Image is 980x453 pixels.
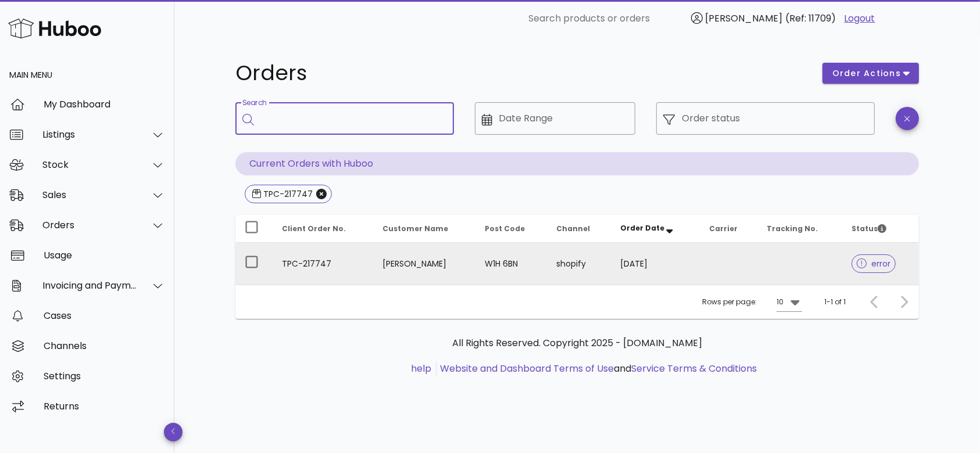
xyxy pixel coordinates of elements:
[556,224,590,233] span: Channel
[235,152,919,175] p: Current Orders with Huboo
[611,243,700,285] td: [DATE]
[547,243,611,285] td: shopify
[273,215,373,243] th: Client Order No.
[8,16,101,41] img: Huboo Logo
[475,215,547,243] th: Post Code
[412,362,432,375] a: help
[845,12,875,26] a: Logout
[632,362,757,375] a: Service Terms & Conditions
[382,224,448,233] span: Customer Name
[44,310,165,321] div: Cases
[42,129,137,140] div: Listings
[437,362,757,376] li: and
[42,189,137,200] div: Sales
[852,224,886,233] span: Status
[777,293,802,311] div: 10Rows per page:
[42,159,137,170] div: Stock
[706,12,783,25] span: [PERSON_NAME]
[282,224,346,233] span: Client Order No.
[373,243,476,285] td: [PERSON_NAME]
[273,243,373,285] td: TPC-217747
[235,63,809,84] h1: Orders
[767,224,818,233] span: Tracking No.
[44,401,165,412] div: Returns
[620,223,664,233] span: Order Date
[547,215,611,243] th: Channel
[373,215,476,243] th: Customer Name
[611,215,700,243] th: Order Date: Sorted descending. Activate to remove sorting.
[42,220,137,231] div: Orders
[475,243,547,285] td: W1H 6BN
[485,224,525,233] span: Post Code
[842,215,919,243] th: Status
[44,250,165,261] div: Usage
[44,371,165,382] div: Settings
[832,67,902,80] span: order actions
[709,224,738,233] span: Carrier
[857,260,891,268] span: error
[757,215,842,243] th: Tracking No.
[786,12,836,25] span: (Ref: 11709)
[316,189,327,199] button: Close
[242,99,267,107] label: Search
[44,340,165,351] div: Channels
[700,215,757,243] th: Carrier
[44,99,165,110] div: My Dashboard
[42,280,137,291] div: Invoicing and Payments
[245,336,910,350] p: All Rights Reserved. Copyright 2025 - [DOMAIN_NAME]
[441,362,614,375] a: Website and Dashboard Terms of Use
[777,297,784,307] div: 10
[822,63,919,84] button: order actions
[261,188,313,200] div: TPC-217747
[702,285,802,319] div: Rows per page:
[824,297,846,307] div: 1-1 of 1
